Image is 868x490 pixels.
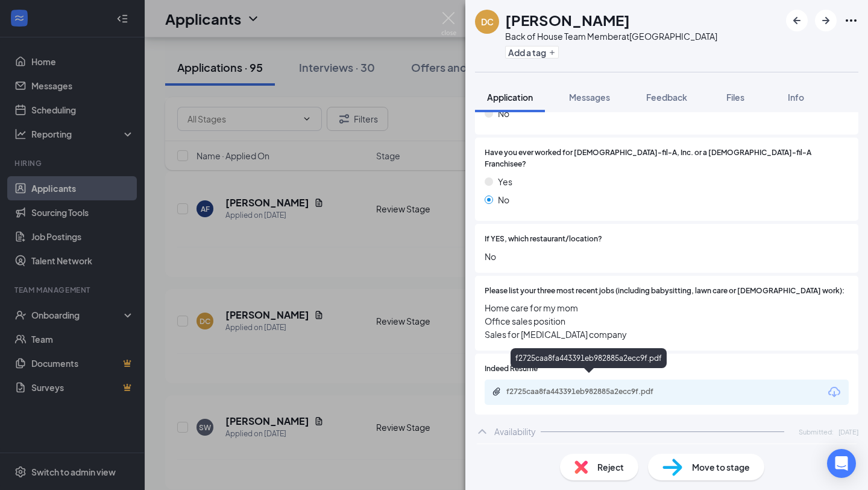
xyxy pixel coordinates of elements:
a: Paperclipf2725caa8fa443391eb982885a2ecc9f.pdf [492,387,687,398]
svg: ArrowLeftNew [790,13,804,28]
span: Application [487,92,533,103]
span: No [498,193,509,206]
button: ArrowLeftNew [786,10,808,31]
div: f2725caa8fa443391eb982885a2ecc9f.pdf [511,348,667,368]
div: DC [481,16,494,28]
span: Info [788,92,804,103]
button: PlusAdd a tag [505,46,559,59]
svg: ChevronUp [475,424,489,439]
div: f2725caa8fa443391eb982885a2ecc9f.pdf [506,387,675,396]
span: No [498,107,509,120]
span: Submitted: [799,427,834,437]
span: No [485,250,849,263]
span: If YES, which restaurant/location? [485,234,602,245]
div: Open Intercom Messenger [827,449,856,478]
svg: Download [827,385,841,399]
span: [DATE] [838,427,858,437]
span: Home care for my mom Office sales position Sales for [MEDICAL_DATA] company [485,301,849,341]
svg: Plus [549,49,556,56]
span: Messages [569,92,610,103]
span: Reject [597,460,624,474]
span: Please list your three most recent jobs (including babysitting, lawn care or [DEMOGRAPHIC_DATA] w... [485,285,844,297]
span: Files [726,92,744,103]
span: Have you ever worked for [DEMOGRAPHIC_DATA]-fil-A, Inc. or a [DEMOGRAPHIC_DATA]-fil-A Franchisee? [485,147,849,170]
span: Indeed Resume [485,363,538,375]
span: Yes [498,175,512,188]
h1: [PERSON_NAME] [505,10,630,30]
svg: Paperclip [492,387,502,396]
svg: ArrowRight [819,13,833,28]
svg: Ellipses [844,13,858,28]
button: ArrowRight [815,10,837,31]
div: Availability [494,425,536,437]
div: Back of House Team Member at [GEOGRAPHIC_DATA] [505,30,717,42]
span: Feedback [646,92,687,103]
span: Move to stage [692,460,750,474]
